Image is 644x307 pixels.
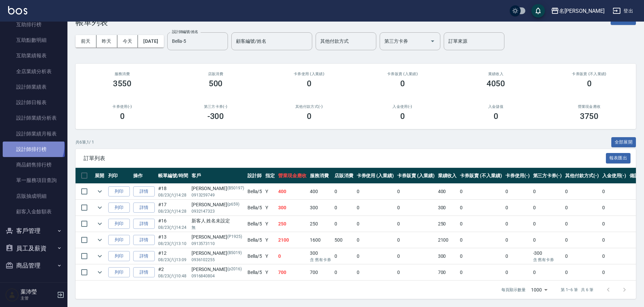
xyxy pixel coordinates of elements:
td: 300 [436,248,459,264]
th: 列印 [107,168,131,184]
td: 0 [601,216,628,232]
button: 列印 [108,219,130,229]
td: 0 [563,232,601,248]
td: 0 [563,184,601,199]
p: 每頁顯示數量 [501,287,526,293]
td: 1600 [308,232,333,248]
button: expand row [95,251,105,261]
th: 展開 [93,168,107,184]
a: 詳情 [133,251,155,262]
td: 0 [504,265,531,280]
td: 250 [276,216,308,232]
button: expand row [95,267,105,277]
h3: 4050 [487,79,505,88]
th: 卡券販賣 (入業績) [396,168,436,184]
td: 0 [504,216,531,232]
td: Bella /5 [246,200,264,216]
button: expand row [95,203,105,213]
div: 名[PERSON_NAME] [559,7,605,15]
td: Bella /5 [246,232,264,248]
button: 列印 [108,251,130,262]
td: 700 [308,265,333,280]
div: 1000 [528,281,550,299]
td: 0 [355,184,396,199]
p: (p2016) [227,266,242,273]
td: 0 [396,184,436,199]
td: 0 [458,184,503,199]
td: 0 [601,232,628,248]
th: 卡券使用 (入業績) [355,168,396,184]
td: 250 [436,216,459,232]
td: Y [264,232,276,248]
button: 員工及薪資 [3,240,65,257]
td: 0 [333,200,355,216]
th: 備註 [628,168,641,184]
td: Bella /5 [246,184,264,199]
p: 含 舊有卡券 [310,257,331,263]
p: 08/23 (六) 13:10 [158,241,188,247]
h3: 0 [494,112,498,121]
td: 0 [531,216,564,232]
p: 08/23 (六) 14:24 [158,224,188,231]
td: 0 [531,184,564,199]
td: 300 [308,248,333,264]
th: 其他付款方式(-) [563,168,601,184]
img: Person [5,288,19,302]
p: 0916840804 [192,273,244,279]
th: 業績收入 [436,168,459,184]
td: #16 [156,216,190,232]
td: 2100 [276,232,308,248]
td: 0 [563,265,601,280]
th: 操作 [131,168,156,184]
h3: 3750 [580,112,599,121]
th: 帳單編號/時間 [156,168,190,184]
h3: 500 [209,79,223,88]
td: 0 [601,248,628,264]
button: 今天 [117,35,138,48]
button: 商品管理 [3,257,65,274]
td: #13 [156,232,190,248]
a: 互助排行榜 [3,17,65,32]
td: 400 [308,184,333,199]
p: 0913259749 [192,192,244,198]
button: 客戶管理 [3,222,65,240]
h2: 卡券使用 (入業績) [270,72,348,76]
td: 0 [531,232,564,248]
td: Bella /5 [246,248,264,264]
td: 500 [333,232,355,248]
label: 設計師編號/姓名 [172,29,198,34]
td: 0 [601,265,628,280]
td: 0 [396,248,436,264]
h3: 0 [120,112,125,121]
p: 共 6 筆, 1 / 1 [76,139,94,145]
td: 0 [504,184,531,199]
a: 店販抽成明細 [3,188,65,204]
button: 登出 [610,5,636,17]
h2: 第三方卡券(-) [177,104,254,109]
h2: 入金使用(-) [364,104,441,109]
td: 0 [396,200,436,216]
td: 0 [563,248,601,264]
td: Y [264,248,276,264]
td: 0 [333,216,355,232]
h3: 帳單列表 [76,18,108,27]
a: 報表匯出 [606,155,631,161]
h2: 卡券販賣 (不入業績) [551,72,628,76]
button: 列印 [108,186,130,197]
td: 0 [396,265,436,280]
td: 0 [504,248,531,264]
td: 0 [504,200,531,216]
th: 卡券販賣 (不入業績) [458,168,503,184]
div: [PERSON_NAME] [192,185,244,192]
td: 0 [396,216,436,232]
td: #18 [156,184,190,199]
a: 設計師日報表 [3,95,65,110]
button: 報表匯出 [606,153,631,163]
td: 400 [436,184,459,199]
p: 0936102255 [192,257,244,263]
p: (B50197) [227,185,244,192]
div: [PERSON_NAME] [192,266,244,273]
td: 0 [531,265,564,280]
td: 300 [436,200,459,216]
td: Y [264,200,276,216]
